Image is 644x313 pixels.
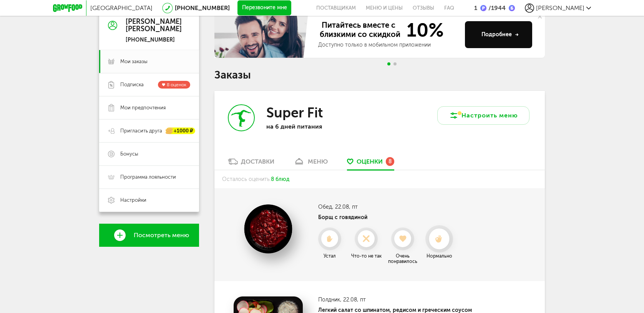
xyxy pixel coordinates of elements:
[385,253,420,264] div: Очень понравилось
[99,73,199,96] a: Подписка 8 оценок
[386,157,394,166] div: 8
[175,4,230,12] a: [PHONE_NUMBER]
[126,18,182,33] div: [PERSON_NAME] [PERSON_NAME]
[120,58,148,65] span: Мои заказы
[99,189,199,212] a: Настройки
[349,253,383,259] div: Что-то не так
[266,123,366,130] p: на 6 дней питания
[241,158,274,165] div: Доставки
[271,176,289,182] span: 8 блюд
[120,151,138,157] span: Бонусы
[509,5,515,11] img: bonus_b.cdccf46.png
[393,62,397,65] span: Go to slide 2
[488,4,491,12] span: /
[340,296,366,303] span: , 22.08, пт
[318,204,456,210] h3: Обед
[387,62,390,65] span: Go to slide 1
[486,4,506,12] div: 1944
[536,4,584,12] span: [PERSON_NAME]
[99,96,199,119] a: Мои предпочтения
[126,37,182,44] div: [PHONE_NUMBER]
[120,127,162,134] span: Пригласить друга
[99,119,199,142] a: Пригласить друга +1000 ₽
[214,70,545,80] h1: Заказы
[318,20,402,40] span: Питайтесь вместе с близкими со скидкой
[480,5,486,11] img: bonus_p.2f9b352.png
[343,157,398,170] a: Оценки 8
[237,0,291,16] button: Перезвоните мне
[214,12,310,58] img: family-banner.579af9d.jpg
[481,31,519,38] div: Подробнее
[290,157,332,170] a: меню
[120,174,176,181] span: Программа лояльности
[166,128,195,134] div: +1000 ₽
[224,157,278,170] a: Доставки
[120,104,166,111] span: Мои предпочтения
[167,82,186,87] span: 8 оценок
[357,158,383,165] span: Оценки
[437,106,529,125] button: Настроить меню
[465,21,532,48] button: Подробнее
[134,232,189,239] span: Посмотреть меню
[99,142,199,166] a: Бонусы
[474,4,477,12] div: 1
[99,50,199,73] a: Мои заказы
[266,104,323,121] h3: Super Fit
[99,224,199,247] a: Посмотреть меню
[318,41,459,49] div: Доступно только в мобильном приложении
[422,253,456,259] div: Нормально
[312,253,347,259] div: Устал
[308,158,328,165] div: меню
[318,214,456,221] h4: Борщ с говядиной
[332,204,358,210] span: , 22.08, пт
[120,81,144,88] span: Подписка
[120,197,146,204] span: Настройки
[318,296,472,303] h3: Полдник
[234,204,303,254] img: Борщ с говядиной
[90,4,153,12] span: [GEOGRAPHIC_DATA]
[99,166,199,189] a: Программа лояльности
[214,170,545,188] div: Осталось оценить:
[402,20,444,40] span: 10%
